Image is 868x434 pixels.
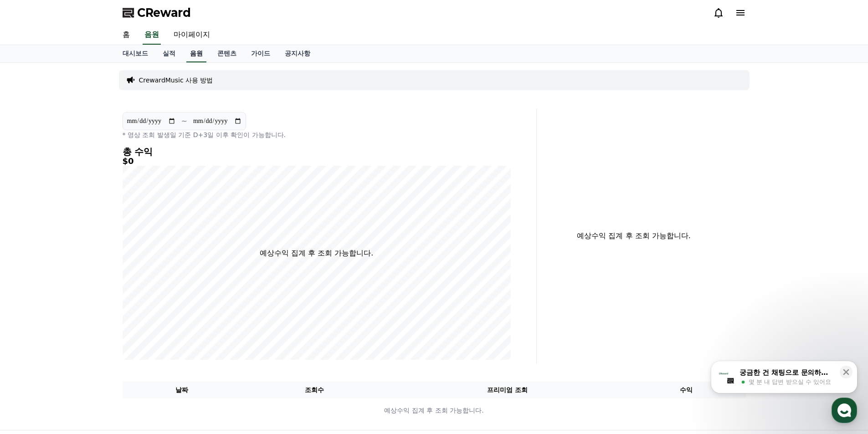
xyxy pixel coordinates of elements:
p: 예상수익 집계 후 조회 가능합니다. [260,248,373,259]
span: 설정 [141,302,152,310]
a: 마이페이지 [166,26,217,45]
a: 홈 [115,26,137,45]
th: 날짜 [123,382,241,398]
a: 대화 [60,289,118,311]
a: 음원 [143,26,161,45]
p: 예상수익 집계 후 조회 가능합니다. [544,230,724,241]
span: 홈 [29,302,34,310]
p: * 영상 조회 발생일 기준 D+3일 이후 확인이 가능합니다. [123,130,511,139]
a: 설정 [118,289,175,311]
a: 대시보드 [115,45,155,62]
a: 홈 [3,289,60,311]
a: CReward [123,5,191,20]
a: 콘텐츠 [210,45,244,62]
span: CReward [137,5,191,20]
th: 조회수 [241,382,387,398]
a: CrewardMusic 사용 방법 [139,76,213,85]
span: 대화 [83,303,94,310]
a: 공지사항 [277,45,318,62]
a: 음원 [186,45,206,62]
th: 프리미엄 조회 [388,382,627,398]
th: 수익 [627,382,746,398]
a: 실적 [155,45,183,62]
p: ~ [181,116,187,127]
h4: 총 수익 [123,147,511,157]
a: 가이드 [244,45,277,62]
p: 예상수익 집계 후 조회 가능합니다. [123,406,745,415]
h5: $0 [123,157,511,166]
